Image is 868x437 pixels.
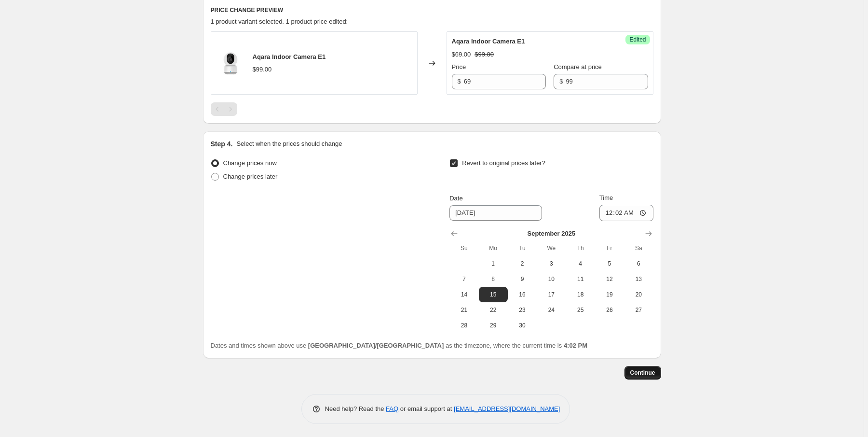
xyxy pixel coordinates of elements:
span: Su [453,244,475,252]
span: 21 [453,306,475,314]
span: 23 [512,306,533,314]
button: Tuesday September 16 2025 [508,287,537,302]
button: Monday September 8 2025 [479,271,508,287]
button: Show next month, October 2025 [642,227,655,240]
button: Saturday September 6 2025 [624,256,653,271]
span: Mo [483,244,504,252]
button: Sunday September 21 2025 [449,302,478,318]
span: Compare at price [554,63,602,70]
th: Wednesday [537,240,566,256]
button: Friday September 5 2025 [595,256,624,271]
span: 13 [628,275,649,283]
span: 29 [483,322,504,329]
span: $ [458,78,461,85]
span: We [541,244,562,252]
span: 28 [453,322,475,329]
button: Tuesday September 9 2025 [508,271,537,287]
span: 19 [599,291,620,298]
div: $99.00 [253,65,272,74]
a: [EMAIL_ADDRESS][DOMAIN_NAME] [454,405,560,412]
span: Change prices later [223,173,278,180]
span: Edited [629,36,646,43]
a: FAQ [386,405,398,412]
span: Tu [512,244,533,252]
span: 7 [453,275,475,283]
button: Sunday September 28 2025 [449,318,478,333]
span: 24 [541,306,562,314]
span: Fr [599,244,620,252]
span: 4 [570,260,591,268]
button: Friday September 26 2025 [595,302,624,318]
p: Select when the prices should change [236,139,342,149]
span: 30 [512,322,533,329]
span: $ [559,78,563,85]
span: Revert to original prices later? [462,159,545,167]
button: Sunday September 14 2025 [449,287,478,302]
input: 12:00 [599,205,653,221]
span: 8 [483,275,504,283]
span: 26 [599,306,620,314]
h6: PRICE CHANGE PREVIEW [211,6,653,14]
button: Thursday September 18 2025 [566,287,595,302]
span: 25 [570,306,591,314]
b: [GEOGRAPHIC_DATA]/[GEOGRAPHIC_DATA] [308,342,444,349]
h2: Step 4. [211,139,233,149]
span: 10 [541,275,562,283]
span: 15 [483,291,504,298]
span: or email support at [398,405,454,412]
span: 14 [453,291,475,298]
span: 16 [512,291,533,298]
input: 8/29/2025 [449,205,542,221]
span: 17 [541,291,562,298]
button: Wednesday September 10 2025 [537,271,566,287]
span: 2 [512,260,533,268]
span: Time [599,194,613,201]
button: Wednesday September 24 2025 [537,302,566,318]
button: Tuesday September 30 2025 [508,318,537,333]
button: Thursday September 4 2025 [566,256,595,271]
span: 22 [483,306,504,314]
span: Continue [630,369,655,377]
button: Monday September 29 2025 [479,318,508,333]
span: 3 [541,260,562,268]
button: Monday September 22 2025 [479,302,508,318]
button: Monday September 15 2025 [479,287,508,302]
span: 6 [628,260,649,268]
span: 1 product variant selected. 1 product price edited: [211,18,348,25]
button: Thursday September 25 2025 [566,302,595,318]
span: 18 [570,291,591,298]
button: Saturday September 13 2025 [624,271,653,287]
th: Tuesday [508,240,537,256]
th: Monday [479,240,508,256]
button: Tuesday September 2 2025 [508,256,537,271]
span: Change prices now [223,159,277,167]
button: Continue [624,366,661,380]
span: Price [452,63,466,70]
th: Friday [595,240,624,256]
th: Sunday [449,240,478,256]
span: Sa [628,244,649,252]
span: Th [570,244,591,252]
th: Saturday [624,240,653,256]
span: 12 [599,275,620,283]
span: 27 [628,306,649,314]
button: Thursday September 11 2025 [566,271,595,287]
button: Show previous month, August 2025 [448,227,461,240]
nav: Pagination [211,102,237,116]
span: Aqara Indoor Camera E1 [452,38,525,45]
span: 11 [570,275,591,283]
span: 20 [628,291,649,298]
img: 10_3b541577-b1a1-4f28-83a9-3d43634ac16b_80x.png [216,49,245,78]
span: Need help? Read the [325,405,386,412]
span: 5 [599,260,620,268]
button: Friday September 12 2025 [595,271,624,287]
button: Friday September 19 2025 [595,287,624,302]
button: Saturday September 20 2025 [624,287,653,302]
th: Thursday [566,240,595,256]
button: Tuesday September 23 2025 [508,302,537,318]
span: Dates and times shown above use as the timezone, where the current time is [211,342,588,349]
button: Monday September 1 2025 [479,256,508,271]
button: Sunday September 7 2025 [449,271,478,287]
b: 4:02 PM [564,342,587,349]
div: $69.00 [452,50,471,59]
